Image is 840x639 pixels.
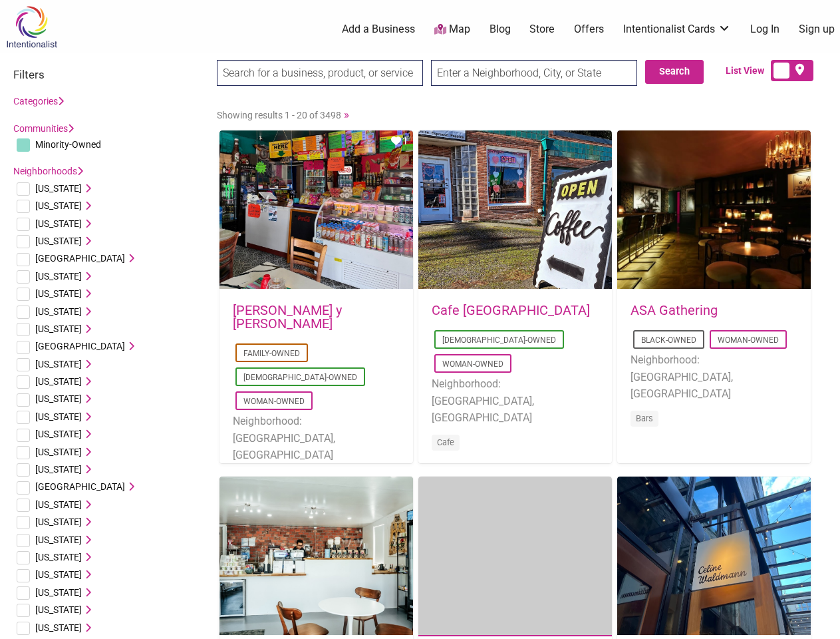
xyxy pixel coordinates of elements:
span: [US_STATE] [35,464,82,475]
a: Add a Business [342,22,415,37]
span: [US_STATE] [35,393,82,404]
span: [US_STATE] [35,411,82,422]
li: Neighborhood: [GEOGRAPHIC_DATA], [GEOGRAPHIC_DATA] [432,375,599,427]
span: [US_STATE] [35,359,82,369]
span: [GEOGRAPHIC_DATA] [35,481,125,492]
input: Enter a Neighborhood, City, or State [431,60,637,86]
a: Cafe [437,437,454,447]
a: Woman-Owned [243,397,305,406]
a: ASA Gathering [630,302,718,318]
li: Neighborhood: [GEOGRAPHIC_DATA], [GEOGRAPHIC_DATA] [630,351,797,403]
a: Log In [750,22,779,37]
span: [US_STATE] [35,429,82,439]
a: Categories [13,96,64,106]
a: Map [434,22,470,37]
span: [US_STATE] [35,447,82,457]
input: Search for a business, product, or service [217,60,423,86]
span: Minority-Owned [35,139,101,150]
span: [US_STATE] [35,569,82,580]
span: [US_STATE] [35,218,82,229]
span: [US_STATE] [35,604,82,615]
span: [US_STATE] [35,534,82,545]
a: » [344,108,349,121]
button: Search [645,60,704,84]
a: Cafe [GEOGRAPHIC_DATA] [432,302,590,318]
span: [US_STATE] [35,323,82,334]
a: [DEMOGRAPHIC_DATA]-Owned [442,335,556,345]
span: [US_STATE] [35,499,82,510]
a: Offers [574,22,604,37]
a: Family-Owned [243,349,300,358]
span: [US_STATE] [35,271,82,282]
span: [US_STATE] [35,376,82,387]
span: Showing results 1 - 20 of 3498 [217,110,341,120]
a: Sign up [799,22,835,37]
a: Neighborhoods [13,166,83,176]
span: [US_STATE] [35,200,82,211]
span: [US_STATE] [35,517,82,527]
a: [PERSON_NAME] y [PERSON_NAME] [233,302,342,331]
a: Intentionalist Cards [623,22,731,37]
a: Store [529,22,555,37]
span: List View [726,64,771,78]
h3: Filters [13,68,204,81]
a: [DEMOGRAPHIC_DATA]-Owned [243,373,357,382]
span: [GEOGRAPHIC_DATA] [35,253,125,264]
span: [US_STATE] [35,587,82,598]
span: [US_STATE] [35,622,82,633]
span: [US_STATE] [35,288,82,299]
a: Blog [490,22,511,37]
a: Black-Owned [641,335,696,345]
li: Neighborhood: [GEOGRAPHIC_DATA], [GEOGRAPHIC_DATA] [233,413,400,464]
span: [GEOGRAPHIC_DATA] [35,341,125,351]
span: [US_STATE] [35,183,82,194]
a: Woman-Owned [718,335,779,345]
span: [US_STATE] [35,236,82,246]
span: [US_STATE] [35,306,82,317]
span: [US_STATE] [35,552,82,562]
a: Communities [13,123,74,134]
a: Bars [636,413,653,423]
a: Woman-Owned [442,359,503,369]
